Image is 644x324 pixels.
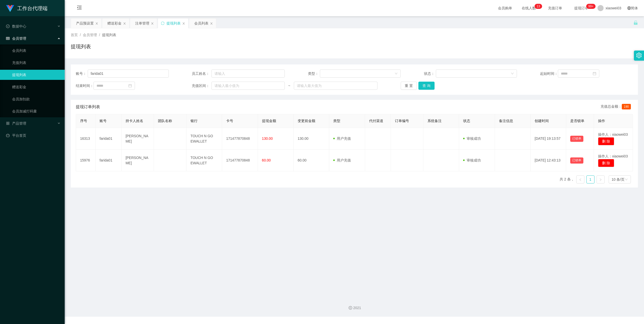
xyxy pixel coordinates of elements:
[123,22,126,25] i: 图标: close
[395,119,409,123] span: 订单编号
[12,82,61,92] a: 赠送彩金
[210,22,213,25] i: 图标: close
[83,33,97,37] span: 会员管理
[401,82,417,90] button: 重 置
[192,71,211,76] span: 员工姓名：
[531,150,566,171] td: [DATE] 12:43:13
[158,119,172,123] span: 团队名称
[222,150,258,171] td: 171477870848
[6,24,26,28] span: 数据中心
[586,4,595,9] sup: 937
[572,6,591,10] span: 提现订单
[126,119,143,123] span: 持卡人姓名
[576,175,584,183] li: 上一页
[88,70,169,78] input: 请输入
[586,175,594,183] li: 1
[96,128,122,150] td: farida01
[294,128,329,150] td: 130.00
[579,178,582,181] i: 图标: left
[99,33,100,37] span: /
[333,158,351,162] span: 用户充值
[463,119,470,123] span: 状态
[285,83,294,88] span: ~
[570,157,583,164] button: 已锁单
[369,119,383,123] span: 代付渠道
[226,119,233,123] span: 卡号
[349,306,352,310] i: 图标: copyright
[298,119,315,123] span: 变更前金额
[499,119,513,123] span: 备注信息
[211,70,285,78] input: 请输入
[463,136,481,141] span: 审核成功
[463,158,481,162] span: 审核成功
[636,53,642,58] i: 图标: setting
[560,175,574,183] li: 共 2 条，
[6,25,10,28] i: 图标: check-circle-o
[519,6,538,10] span: 在线人数
[76,104,100,110] span: 提现订单列表
[12,106,61,116] a: 会员加减打码量
[186,128,222,150] td: TOUCH N GO EWALLET
[294,150,329,171] td: 60.00
[535,4,542,9] sup: 13
[122,128,154,150] td: [PERSON_NAME]
[6,122,10,125] i: 图标: appstore-o
[598,159,614,167] button: 删 除
[308,71,320,76] span: 类型：
[80,119,87,123] span: 序号
[598,119,605,123] span: 操作
[262,119,276,123] span: 提现金额
[69,305,640,311] div: 2021
[601,104,633,110] div: 充值总金额：
[222,128,258,150] td: 171477870848
[95,22,98,25] i: 图标: close
[427,119,442,123] span: 系统备注
[395,72,398,76] i: 图标: down
[194,18,208,28] div: 会员列表
[294,82,378,90] input: 请输入最大值为
[418,82,435,90] button: 查 询
[192,83,211,88] span: 充值区间：
[570,136,583,142] button: 已锁单
[100,119,107,123] span: 账号
[76,150,96,171] td: 15976
[135,18,149,28] div: 注单管理
[538,4,540,9] p: 3
[531,128,566,150] td: [DATE] 19:13:57
[6,5,14,12] img: logo.9652507e.png
[6,121,26,125] span: 产品管理
[598,137,614,145] button: 删 除
[570,119,584,123] span: 是否锁单
[633,20,638,25] i: 图标: unlock
[540,71,558,76] span: 起始时间：
[102,33,116,37] span: 提现列表
[599,178,602,181] i: 图标: right
[333,119,340,123] span: 类型
[598,132,628,136] span: 操作人：xiaowei03
[333,136,351,141] span: 用户充值
[12,70,61,80] a: 提现列表
[12,45,61,56] a: 会员列表
[186,150,222,171] td: TOUCH N GO EWALLET
[545,6,565,10] span: 充值订单
[12,58,61,68] a: 充值列表
[593,72,596,75] i: 图标: calendar
[6,36,26,40] span: 会员管理
[587,176,594,183] a: 1
[262,136,273,141] span: 130.00
[612,176,625,183] div: 10 条/页
[71,33,78,37] span: 首页
[622,104,631,109] span: 190
[71,43,91,50] h1: 提现列表
[537,4,538,9] p: 1
[511,72,514,76] i: 图标: down
[262,158,271,162] span: 60.00
[96,150,122,171] td: farida01
[182,22,185,25] i: 图标: close
[76,128,96,150] td: 16313
[76,18,94,28] div: 产品预设置
[161,21,164,25] i: 图标: sync
[80,33,81,37] span: /
[12,94,61,104] a: 会员加扣款
[598,154,628,158] span: 操作人：xiaowei03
